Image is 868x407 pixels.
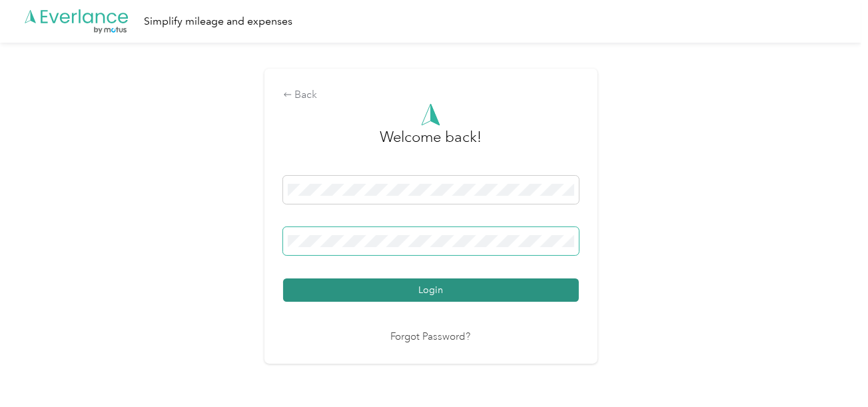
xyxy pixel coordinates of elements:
[283,87,579,103] div: Back
[144,13,292,30] div: Simplify mileage and expenses
[283,278,579,302] button: Login
[793,332,868,407] iframe: Everlance-gr Chat Button Frame
[380,126,482,162] h3: greeting
[391,330,471,345] a: Forgot Password?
